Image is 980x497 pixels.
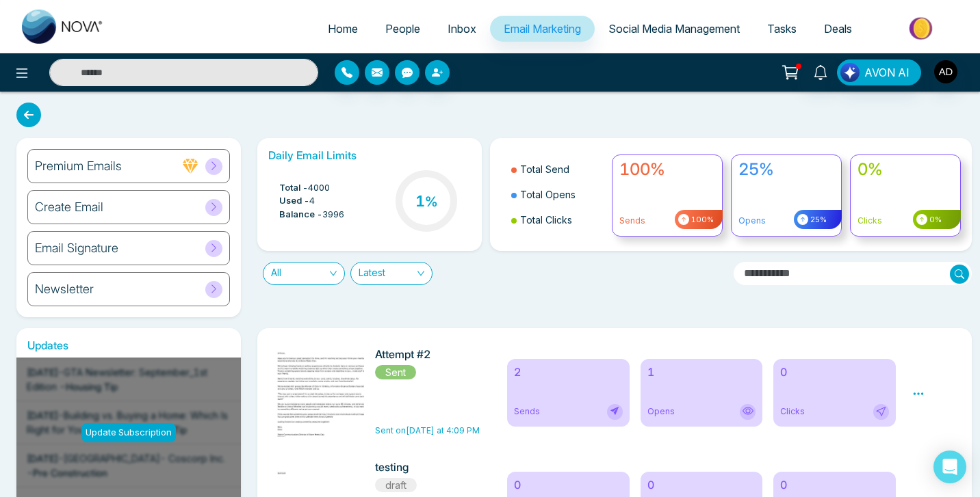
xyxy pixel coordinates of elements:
[359,263,424,284] span: Latest
[780,479,889,492] h6: 0
[824,22,852,36] span: Deals
[309,194,315,208] span: 4
[619,215,715,227] p: Sends
[227,468,419,478] img: novacrm
[434,16,490,42] a: Inbox
[490,16,595,42] a: Email Marketing
[35,200,103,215] h6: Create Email
[514,479,623,492] h6: 0
[619,160,715,180] h4: 100%
[857,160,953,180] h4: 0%
[308,181,330,195] span: 4000
[279,181,308,195] span: Total -
[511,157,604,182] li: Total Send
[514,405,540,418] span: Sends
[933,451,966,483] div: Open Intercom Messenger
[375,365,416,379] span: Sent
[595,16,753,42] a: Social Media Management
[279,194,309,208] span: Used -
[647,405,675,418] span: Opens
[647,366,756,379] h6: 1
[837,59,921,85] button: AVON AI
[375,478,417,492] span: draft
[279,208,322,221] span: Balance -
[780,366,889,379] h6: 0
[608,22,740,36] span: Social Media Management
[35,282,94,297] h6: Newsletter
[738,160,834,180] h4: 25%
[328,22,358,36] span: Home
[375,425,480,435] span: Sent on [DATE] at 4:09 PM
[840,63,860,82] img: Lead Flow
[647,479,756,492] h6: 0
[780,405,805,418] span: Clicks
[314,16,372,42] a: Home
[16,339,241,352] h6: Updates
[504,22,581,36] span: Email Marketing
[35,159,122,174] h6: Premium Emails
[514,366,623,379] h6: 2
[927,214,942,226] span: 0%
[372,16,434,42] a: People
[81,423,176,442] div: Update Subscription
[934,60,957,83] img: User Avatar
[227,348,419,443] img: novacrm
[425,193,438,210] span: %
[767,22,797,36] span: Tasks
[753,16,810,42] a: Tasks
[448,22,476,36] span: Inbox
[689,214,714,226] span: 100%
[375,348,482,361] h6: Attempt #2
[35,241,118,256] h6: Email Signature
[857,215,953,227] p: Clicks
[22,10,104,44] img: Nova CRM Logo
[385,22,420,36] span: People
[511,207,604,232] li: Total Clicks
[511,182,604,207] li: Total Opens
[873,13,972,44] img: Market-place.gif
[808,214,827,226] span: 25%
[415,192,438,210] h3: 1
[864,64,910,81] span: AVON AI
[810,16,866,42] a: Deals
[268,149,471,162] h6: Daily Email Limits
[375,461,482,474] h6: testing
[738,215,834,227] p: Opens
[271,263,337,284] span: All
[322,208,344,221] span: 3996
